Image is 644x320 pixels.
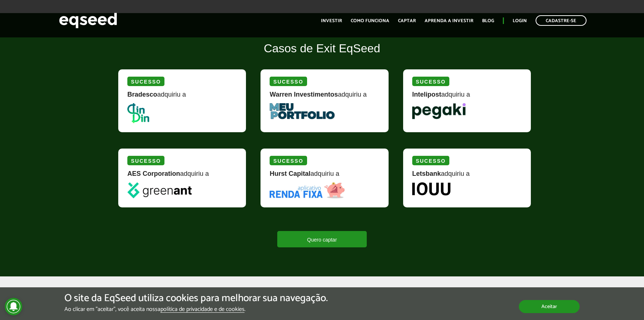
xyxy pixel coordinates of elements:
[412,91,441,98] strong: Intelipost
[412,103,466,119] img: Pegaki
[412,182,450,195] img: Iouu
[270,91,338,98] strong: Warren Investimentos
[64,293,328,304] h5: O site da EqSeed utiliza cookies para melhorar sua navegação.
[127,170,237,182] div: adquiriu a
[412,170,522,182] div: adquiriu a
[270,182,345,198] img: Renda Fixa
[536,15,587,26] a: Cadastre-se
[412,77,449,86] div: Sucesso
[519,300,580,313] button: Aceitar
[425,19,473,23] a: Aprenda a investir
[398,19,416,23] a: Captar
[351,19,389,23] a: Como funciona
[127,91,237,103] div: adquiriu a
[127,103,149,123] img: DinDin
[127,170,180,177] strong: AES Corporation
[127,77,164,86] div: Sucesso
[270,170,379,182] div: adquiriu a
[270,77,307,86] div: Sucesso
[513,19,527,23] a: Login
[127,156,164,165] div: Sucesso
[482,19,494,23] a: Blog
[321,19,342,23] a: Investir
[127,182,192,198] img: greenant
[270,170,310,177] strong: Hurst Capital
[412,170,441,177] strong: Letsbank
[270,103,335,119] img: MeuPortfolio
[113,42,531,66] h2: Casos de Exit EqSeed
[160,307,245,313] a: política de privacidade e de cookies
[277,231,367,247] a: Quero captar
[64,306,328,313] p: Ao clicar em "aceitar", você aceita nossa .
[127,91,157,98] strong: Bradesco
[412,156,449,165] div: Sucesso
[270,91,379,103] div: adquiriu a
[270,156,307,165] div: Sucesso
[412,91,522,103] div: adquiriu a
[59,11,117,30] img: EqSeed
